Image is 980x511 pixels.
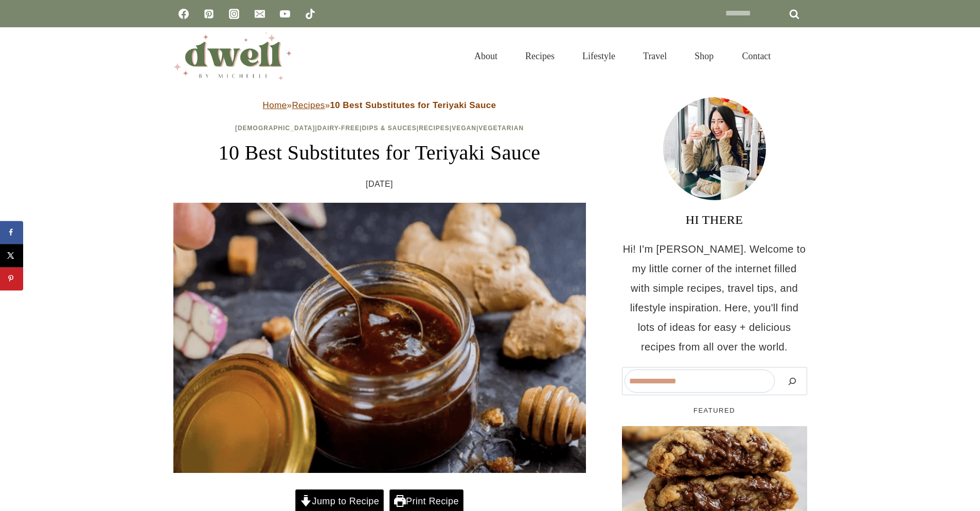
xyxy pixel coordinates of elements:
nav: Primary Navigation [460,38,784,74]
h1: 10 Best Substitutes for Teriyaki Sauce [173,137,586,168]
a: Contact [728,38,785,74]
span: » » [263,100,496,110]
img: DWELL by michelle [173,32,292,80]
strong: 10 Best Substitutes for Teriyaki Sauce [330,100,496,110]
a: Instagram [224,4,244,24]
a: Travel [629,38,681,74]
a: Email [250,4,270,24]
a: Recipes [419,125,450,132]
a: Home [263,100,287,110]
a: Dairy-Free [317,125,360,132]
time: [DATE] [366,177,393,192]
a: Vegan [452,125,476,132]
a: TikTok [300,4,320,24]
h5: FEATURED [622,406,807,416]
a: Shop [681,38,727,74]
button: View Search Form [790,47,807,65]
a: Recipes [511,38,568,74]
a: About [460,38,511,74]
a: Pinterest [199,4,219,24]
a: Facebook [173,4,194,24]
a: [DEMOGRAPHIC_DATA] [235,125,315,132]
p: Hi! I'm [PERSON_NAME]. Welcome to my little corner of the internet filled with simple recipes, tr... [622,239,807,357]
span: | | | | | [235,125,524,132]
button: Search [780,369,805,393]
a: Lifestyle [568,38,629,74]
a: Dips & Sauces [362,125,416,132]
a: Vegetarian [478,125,524,132]
a: Recipes [292,100,325,110]
a: YouTube [275,4,295,24]
h3: HI THERE [622,210,807,229]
